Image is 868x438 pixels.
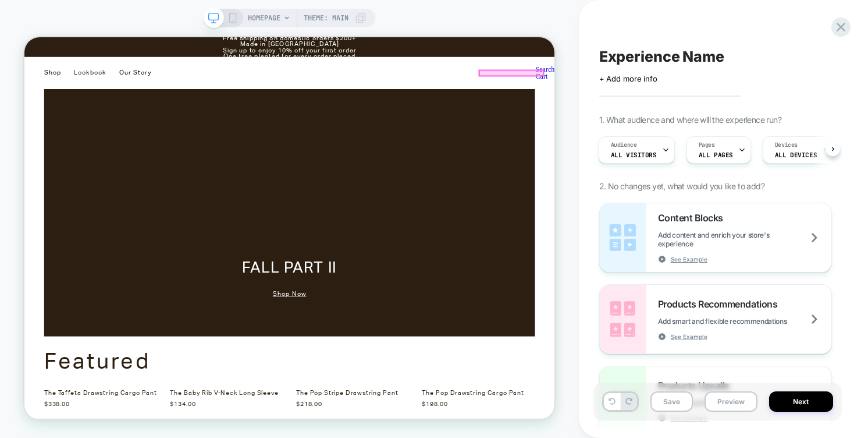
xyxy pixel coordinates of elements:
[658,380,735,391] span: Products Upsells
[66,37,109,58] span: Lookbook
[84,291,624,326] h3: Fall Part II
[699,141,715,149] span: Pages
[599,74,657,83] span: + Add more info
[650,391,693,412] button: Save
[599,48,724,65] span: Experience Name
[775,141,798,149] span: Devices
[611,141,637,149] span: Audience
[26,37,49,58] a: Shop
[331,338,376,347] a: Shop Now
[304,9,348,27] span: Theme: MAIN
[265,22,442,30] span: One tree planted for every order placed
[671,255,707,263] span: See Example
[287,5,419,13] span: Made in [GEOGRAPHIC_DATA]
[699,151,733,159] span: ALL PAGES
[310,40,397,56] img: logo goes to homepage
[775,151,817,159] span: ALL DEVICES
[658,231,831,248] span: Add content and enrich your store's experience
[611,151,657,159] span: All Visitors
[264,13,442,22] span: Sign up to enjoy 10% off your first order
[769,391,833,412] button: Next
[658,317,816,326] span: Add smart and flexible recommendations
[681,47,698,57] a: Cart
[248,9,280,27] span: HOMEPAGE
[671,333,707,341] span: See Example
[658,298,783,310] span: Products Recommendations
[126,37,169,58] a: Our Story
[705,391,757,412] button: Preview
[681,38,707,48] a: Search
[599,115,781,125] span: 1. What audience and where will the experience run?
[599,181,764,191] span: 2. No changes yet, what would you like to add?
[26,69,681,399] a: Explore our latest collection
[658,212,729,224] span: Content Blocks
